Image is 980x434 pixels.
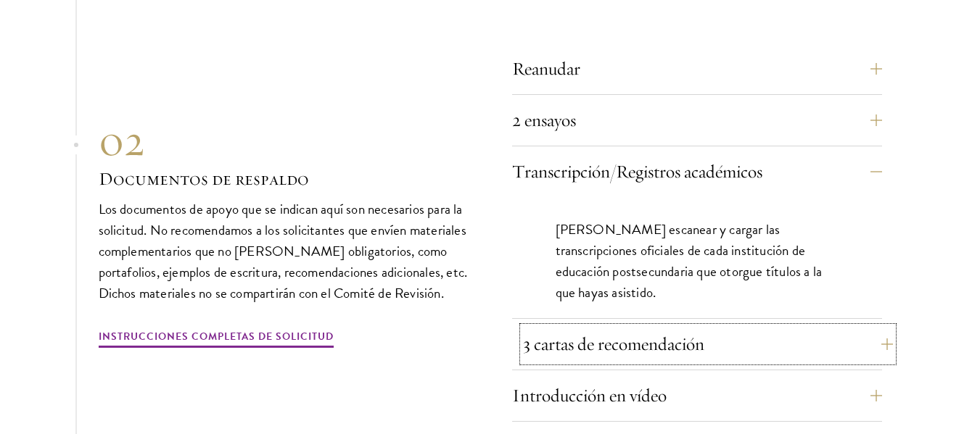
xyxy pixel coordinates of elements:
font: 3 cartas de recomendación [523,333,704,355]
font: Instrucciones completas de solicitud [99,329,334,344]
font: 02 [99,113,145,167]
font: Introducción en vídeo [512,384,667,406]
font: Los documentos de apoyo que se indican aquí son necesarios para la solicitud. No recomendamos a l... [99,199,468,304]
font: [PERSON_NAME] escanear y cargar las transcripciones oficiales de cada institución de educación po... [556,219,823,303]
button: 3 cartas de recomendación [523,327,893,362]
font: Documentos de respaldo [99,167,309,190]
font: Transcripción/Registros académicos [512,160,762,183]
font: Reanudar [512,57,580,80]
button: 2 ensayos [512,103,882,138]
font: 2 ensayos [512,109,576,131]
button: Introducción en vídeo [512,378,882,413]
button: Transcripción/Registros académicos [512,154,882,189]
a: Instrucciones completas de solicitud [99,325,334,350]
button: Reanudar [512,51,882,86]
